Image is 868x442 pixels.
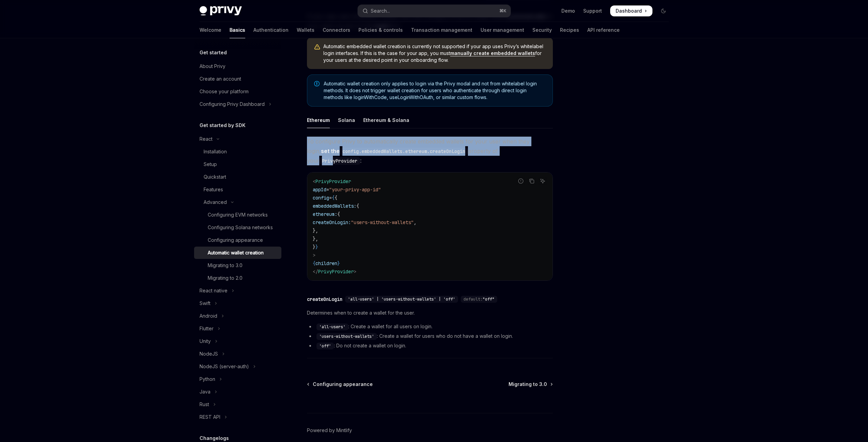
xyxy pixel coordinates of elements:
div: React native [200,287,227,295]
div: Installation [204,148,227,156]
span: } [337,260,340,266]
div: NodeJS [200,350,218,358]
code: PrivyProvider [319,157,360,165]
a: Transaction management [411,22,472,38]
li: : Create a wallet for all users on login. [307,322,553,331]
div: Configuring EVM networks [208,211,268,219]
div: Migrating to 2.0 [208,274,242,282]
span: } [313,244,315,250]
a: Policies & controls [358,22,403,38]
a: Configuring EVM networks [194,209,281,221]
button: Copy the contents from the code block [527,177,536,185]
div: Android [200,312,217,320]
span: { [337,211,340,217]
span: PrivyProvider [318,268,354,275]
span: embeddedWallets: [313,203,356,209]
a: Recipes [560,22,579,38]
div: React [200,135,212,143]
span: > [354,268,356,275]
a: Support [583,8,602,14]
li: : Create a wallet for users who do not have a wallet on login. [307,332,553,340]
span: children [315,260,337,266]
div: Create an account [200,75,241,83]
button: Toggle Java section [194,386,281,398]
span: Automatic wallet creation only applies to login via the Privy modal and not from whitelabel login... [324,80,546,101]
a: Quickstart [194,171,281,183]
a: Configuring Solana networks [194,221,281,234]
div: Advanced [204,198,227,206]
a: Create an account [194,73,281,85]
code: config.embeddedWallets.ethereum.createOnLogin [340,148,468,155]
button: Toggle REST API section [194,411,281,423]
span: < [313,178,315,184]
a: Configuring appearance [308,381,373,388]
span: } [315,244,318,250]
a: Choose your platform [194,85,281,98]
button: Toggle Configuring Privy Dashboard section [194,98,281,110]
button: Toggle Unity section [194,335,281,347]
svg: Warning [314,44,321,51]
div: createOnLogin [307,296,342,303]
div: Choose your platform [200,87,249,96]
span: default: [464,296,483,302]
div: Ethereum [307,112,330,128]
span: }, [313,236,318,242]
a: User management [481,22,524,38]
button: Toggle React section [194,133,281,145]
span: config [313,195,329,201]
strong: set the [321,148,468,154]
span: 'all-users' | 'users-without-wallets' | 'off' [348,296,455,302]
div: About Privy [200,62,225,70]
span: Dashboard [616,8,642,14]
a: Configuring appearance [194,234,281,246]
span: Migrating to 3.0 [509,381,547,388]
button: Toggle Flutter section [194,322,281,335]
div: Ethereum & Solana [363,112,409,128]
a: Migrating to 3.0 [194,259,281,272]
button: Toggle Rust section [194,398,281,411]
a: Automatic wallet creation [194,247,281,259]
svg: Note [314,81,320,86]
button: Toggle dark mode [658,5,669,16]
div: Unity [200,337,211,345]
a: API reference [587,22,620,38]
span: = [326,187,329,193]
a: Migrating to 2.0 [194,272,281,284]
span: Determines when to create a wallet for the user. [307,309,553,317]
span: appId [313,187,326,193]
span: To configure Privy to automatically create embedded wallets for your user when they login, proper... [307,137,553,165]
button: Toggle Advanced section [194,196,281,208]
span: { [313,260,315,266]
span: Configuring appearance [313,381,373,388]
div: Features [204,185,223,194]
a: Installation [194,146,281,158]
div: Solana [338,112,355,128]
span: ⌘ K [499,8,506,14]
span: { [335,195,337,201]
span: createOnLogin: [313,219,351,225]
img: dark logo [200,6,242,16]
div: Quickstart [204,173,226,181]
div: Swift [200,299,210,307]
li: : Do not create a wallet on login. [307,342,553,350]
a: About Privy [194,60,281,72]
div: Search... [371,7,390,15]
button: Toggle Swift section [194,297,281,309]
span: }, [313,227,318,234]
h5: Get started by SDK [200,121,246,129]
div: NodeJS (server-auth) [200,362,249,371]
a: manually create embedded wallets [450,50,535,56]
span: Automatic embedded wallet creation is currently not supported if your app uses Privy’s whitelabel... [323,43,546,64]
span: { [356,203,359,209]
a: Migrating to 3.0 [509,381,552,388]
code: 'users-without-wallets' [317,333,377,340]
span: PrivyProvider [315,178,351,184]
div: Configuring appearance [208,236,263,244]
button: Ask AI [538,177,547,185]
span: { [332,195,335,201]
div: Automatic wallet creation [208,249,264,257]
div: Python [200,375,215,383]
button: Toggle Android section [194,310,281,322]
a: Wallets [297,22,314,38]
a: Security [532,22,552,38]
